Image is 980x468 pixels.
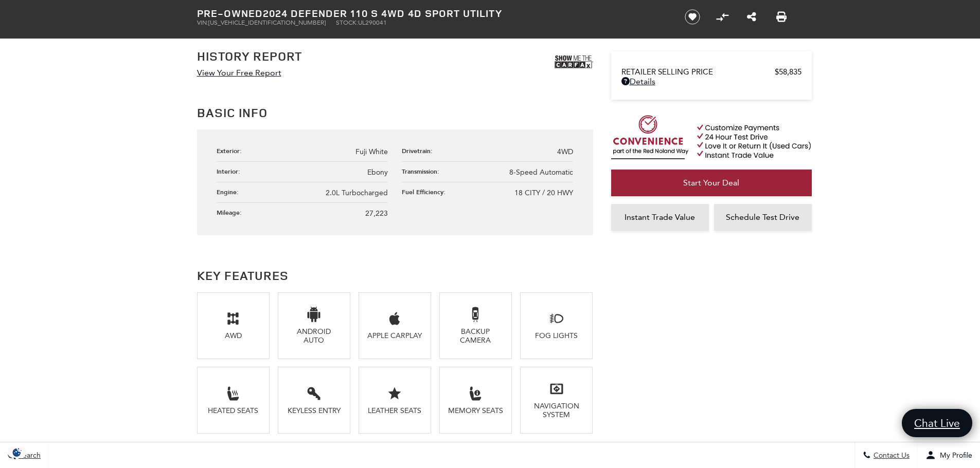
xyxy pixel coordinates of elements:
[918,442,980,468] button: Open user profile menu
[555,49,593,75] img: Show me the Carfax
[358,19,387,26] span: UL290041
[747,11,756,23] a: Share this Pre-Owned 2024 Defender 110 S 4WD 4D Sport Utility
[197,8,668,19] h1: 2024 Defender 110 S 4WD 4D Sport Utility
[726,212,799,222] span: Schedule Test Drive
[402,188,451,196] div: Fuel Efficiency:
[871,451,910,460] span: Contact Us
[217,146,247,155] div: Exterior:
[621,67,801,77] a: Retailer Selling Price $58,835
[514,189,573,197] span: 18 CITY / 20 HWY
[448,406,504,415] div: Memory Seats
[683,178,739,188] span: Start Your Deal
[902,409,972,437] a: Chat Live
[621,67,775,77] span: Retailer Selling Price
[557,147,573,156] span: 4WD
[402,146,438,155] div: Drivetrain:
[197,49,302,63] h2: History Report
[715,9,730,25] button: Compare Vehicle
[611,204,709,231] a: Instant Trade Value
[621,77,801,86] a: Details
[367,168,388,177] span: Ebony
[367,331,423,340] div: Apple CarPlay
[197,103,593,122] h2: Basic Info
[205,331,261,340] div: AWD
[402,167,444,176] div: Transmission:
[197,266,593,285] h2: Key Features
[355,147,388,156] span: Fuji White
[365,209,388,218] span: 27,223
[448,327,504,345] div: Backup Camera
[336,19,358,26] span: Stock:
[197,68,281,78] a: View Your Free Report
[714,204,812,231] a: Schedule Test Drive
[611,170,812,196] a: Start Your Deal
[217,167,245,176] div: Interior:
[205,406,261,415] div: Heated Seats
[367,406,423,415] div: Leather Seats
[197,19,208,26] span: VIN:
[217,188,244,196] div: Engine:
[509,168,573,177] span: 8-Speed Automatic
[528,402,584,419] div: Navigation System
[5,447,29,458] section: Click to Open Cookie Consent Modal
[528,331,584,340] div: Fog Lights
[776,11,787,23] a: Print this Pre-Owned 2024 Defender 110 S 4WD 4D Sport Utility
[5,447,29,458] img: Opt-Out Icon
[326,189,388,197] span: 2.0L Turbocharged
[286,327,342,345] div: Android Auto
[909,416,965,430] span: Chat Live
[936,451,972,460] span: My Profile
[681,9,704,25] button: Save vehicle
[775,67,801,77] span: $58,835
[217,208,247,217] div: Mileage:
[625,212,695,222] span: Instant Trade Value
[197,6,263,20] strong: Pre-Owned
[286,406,342,415] div: Keyless Entry
[208,19,326,26] span: [US_VEHICLE_IDENTIFICATION_NUMBER]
